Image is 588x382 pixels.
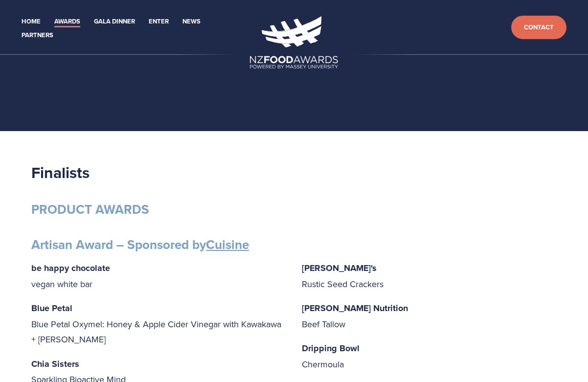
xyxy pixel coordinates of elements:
strong: Finalists [31,161,90,184]
a: Enter [149,16,169,27]
p: Blue Petal Oxymel: Honey & Apple Cider Vinegar with Kawakawa + [PERSON_NAME] [31,300,286,347]
strong: Artisan Award – Sponsored by [31,235,249,254]
strong: Blue Petal [31,302,72,315]
a: Awards [54,16,80,27]
p: Beef Tallow [302,300,557,332]
strong: Dripping Bowl [302,342,360,355]
p: Rustic Seed Crackers [302,260,557,292]
p: Chermoula [302,340,557,372]
a: Cuisine [206,235,249,254]
a: Home [22,16,41,27]
strong: Chia Sisters [31,358,79,370]
a: Contact [511,16,566,40]
a: Gala Dinner [94,16,135,27]
strong: [PERSON_NAME] Nutrition [302,302,408,315]
strong: PRODUCT AWARDS [31,200,149,219]
strong: be happy chocolate [31,262,110,274]
p: vegan white bar [31,260,286,292]
strong: [PERSON_NAME]'s [302,262,377,274]
a: Partners [22,30,53,41]
a: News [182,16,201,27]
